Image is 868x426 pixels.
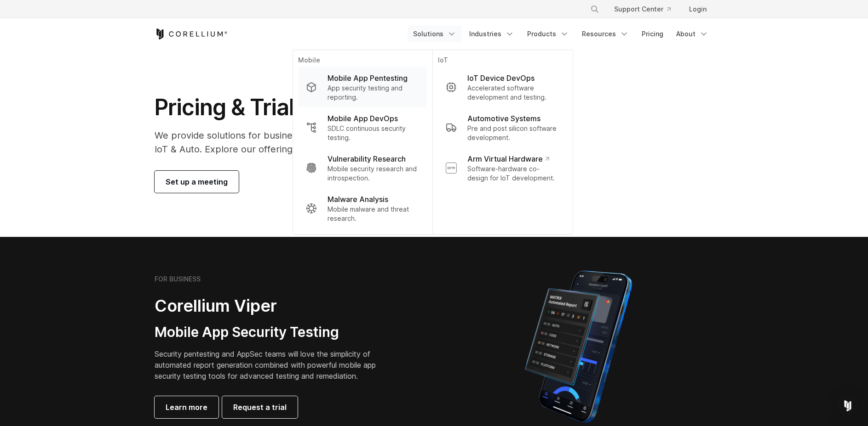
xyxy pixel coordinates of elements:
a: Learn more [155,396,218,418]
a: Login [682,1,714,17]
a: Mobile App DevOps SDLC continuous security testing. [298,107,426,148]
button: Search [586,1,603,17]
a: Malware Analysis Mobile malware and threat research. [298,188,426,229]
a: Support Center [607,1,678,17]
div: Navigation Menu [408,26,714,42]
a: Mobile App Pentesting App security testing and reporting. [298,67,426,107]
a: Arm Virtual Hardware Software-hardware co-design for IoT development. [438,148,567,188]
span: Request a trial [233,402,287,413]
p: Pre and post silicon software development. [467,124,559,142]
p: Mobile [298,56,426,67]
h6: FOR BUSINESS [155,275,201,283]
a: Resources [576,26,634,42]
p: Mobile malware and threat research. [328,205,419,223]
a: Products [522,26,575,42]
div: Navigation Menu [579,1,714,17]
h2: Corellium Viper [155,296,390,316]
p: Malware Analysis [328,194,388,205]
p: IoT Device DevOps [467,73,535,84]
a: Industries [464,26,520,42]
a: Automotive Systems Pre and post silicon software development. [438,107,567,148]
p: Automotive Systems [467,113,540,124]
p: IoT [438,56,567,67]
div: Open Intercom Messenger [837,395,859,417]
span: Set up a meeting [166,176,228,187]
a: IoT Device DevOps Accelerated software development and testing. [438,67,567,107]
p: Accelerated software development and testing. [467,84,559,102]
p: Software-hardware co-design for IoT development. [467,164,559,183]
h1: Pricing & Trials [155,94,521,121]
a: Solutions [408,26,462,42]
h3: Mobile App Security Testing [155,324,390,341]
a: Set up a meeting [155,171,239,193]
a: About [671,26,714,42]
p: Arm Virtual Hardware [467,153,549,164]
p: Vulnerability Research [328,153,406,164]
span: Learn more [166,402,207,413]
p: We provide solutions for businesses, research teams, community individuals, and IoT & Auto. Explo... [155,129,521,156]
a: Request a trial [222,396,298,418]
p: App security testing and reporting. [328,84,419,102]
p: Mobile App DevOps [328,113,398,124]
a: Vulnerability Research Mobile security research and introspection. [298,148,426,188]
p: Security pentesting and AppSec teams will love the simplicity of automated report generation comb... [155,348,390,381]
p: SDLC continuous security testing. [328,124,419,142]
p: Mobile security research and introspection. [328,164,419,183]
a: Corellium Home [155,28,228,39]
a: Pricing [636,26,669,42]
p: Mobile App Pentesting [328,73,408,84]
